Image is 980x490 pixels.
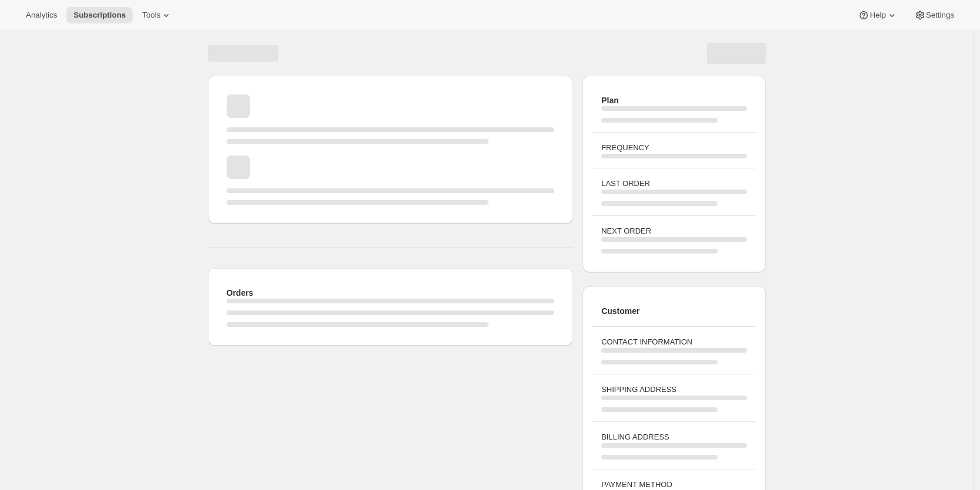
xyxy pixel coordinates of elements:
button: Subscriptions [66,7,133,23]
span: Subscriptions [73,11,126,20]
span: Settings [926,11,954,20]
h2: Orders [227,287,555,299]
h3: FREQUENCY [601,142,746,154]
button: Analytics [19,7,64,23]
h3: CONTACT INFORMATION [601,336,746,348]
button: Settings [907,7,961,23]
h2: Plan [601,94,746,106]
button: Help [851,7,904,23]
h2: Customer [601,305,746,317]
button: Tools [135,7,179,23]
h3: NEXT ORDER [601,225,746,237]
span: Help [870,11,885,20]
h3: SHIPPING ADDRESS [601,384,746,396]
h3: LAST ORDER [601,178,746,190]
span: Analytics [26,11,57,20]
span: Tools [142,11,160,20]
h3: BILLING ADDRESS [601,431,746,443]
